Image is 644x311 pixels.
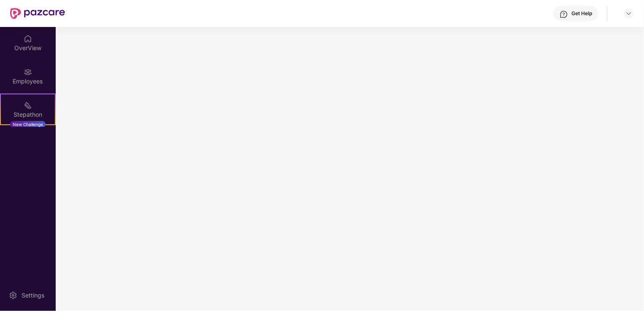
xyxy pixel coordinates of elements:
img: svg+xml;base64,PHN2ZyBpZD0iRHJvcGRvd24tMzJ4MzIiIHhtbG5zPSJodHRwOi8vd3d3LnczLm9yZy8yMDAwL3N2ZyIgd2... [625,10,632,17]
img: svg+xml;base64,PHN2ZyBpZD0iSGVscC0zMngzMiIgeG1sbnM9Imh0dHA6Ly93d3cudzMub3JnLzIwMDAvc3ZnIiB3aWR0aD... [560,10,568,19]
img: New Pazcare Logo [10,8,65,19]
div: Settings [19,291,47,300]
div: Stepathon [1,110,55,119]
img: svg+xml;base64,PHN2ZyBpZD0iSG9tZSIgeG1sbnM9Imh0dHA6Ly93d3cudzMub3JnLzIwMDAvc3ZnIiB3aWR0aD0iMjAiIG... [24,35,32,43]
div: New Challenge [10,121,46,128]
div: Get Help [571,10,592,17]
img: svg+xml;base64,PHN2ZyB4bWxucz0iaHR0cDovL3d3dy53My5vcmcvMjAwMC9zdmciIHdpZHRoPSIyMSIgaGVpZ2h0PSIyMC... [24,101,32,110]
img: svg+xml;base64,PHN2ZyBpZD0iRW1wbG95ZWVzIiB4bWxucz0iaHR0cDovL3d3dy53My5vcmcvMjAwMC9zdmciIHdpZHRoPS... [24,68,32,76]
img: svg+xml;base64,PHN2ZyBpZD0iU2V0dGluZy0yMHgyMCIgeG1sbnM9Imh0dHA6Ly93d3cudzMub3JnLzIwMDAvc3ZnIiB3aW... [9,291,17,300]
